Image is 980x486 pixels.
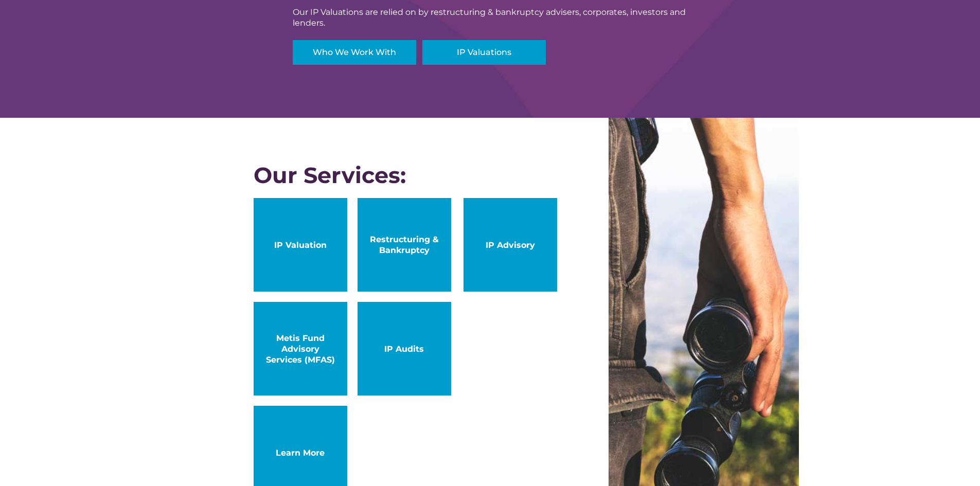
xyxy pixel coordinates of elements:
[358,302,451,395] a: IP Audits
[293,40,416,65] a: Who We Work With
[254,163,557,188] div: Our Services:
[368,344,441,354] span: IP Audits
[293,7,688,28] div: Our IP Valuations are relied on by restructuring & bankruptcy advisers, corporates, investors and...
[264,333,337,365] span: Metis Fund Advisory Services (MFAS)
[264,240,337,250] span: IP Valuation
[474,240,547,250] span: IP Advisory
[464,198,557,292] a: IP Advisory
[254,302,347,395] a: Metis Fund Advisory Services (MFAS)
[422,40,546,65] a: IP Valuations
[368,234,441,256] span: Restructuring & Bankruptcy
[254,198,347,292] a: IP Valuation
[358,198,451,292] a: Restructuring & Bankruptcy
[264,447,337,458] span: Learn More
